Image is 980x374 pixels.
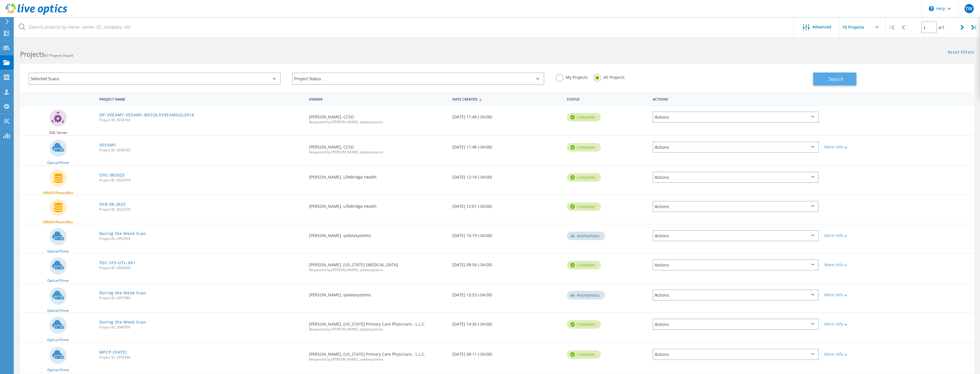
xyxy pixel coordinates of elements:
span: Project ID: 2992959 [99,237,304,240]
div: Actions [653,319,819,330]
span: Requested by [PERSON_NAME], ipdatasystems [309,150,446,154]
div: Actions [653,201,819,212]
div: More Info [824,352,895,356]
div: Actions [653,172,819,183]
span: Optical Prime [47,250,69,253]
div: Anonymous [567,232,605,240]
span: Project ID: 2957980 [99,296,304,300]
div: Status [564,93,650,104]
a: CHC-082025 [99,173,125,177]
span: Requested by [PERSON_NAME], ipdatasystems [309,120,446,124]
span: SQL Server [49,131,67,134]
div: | [886,17,897,38]
div: | [968,17,980,38]
div: Actions [653,289,819,301]
div: More Info [824,263,895,267]
div: Complete [567,113,601,122]
div: More Info [824,322,895,326]
svg: \n [929,6,934,11]
span: Project ID: 3023416 [99,179,304,182]
b: Projects [20,50,45,59]
span: Project ID: 2969430 [99,266,304,270]
div: [PERSON_NAME], ipdatasystems [306,284,449,303]
span: Optical Prime [47,309,69,312]
span: Requested by [PERSON_NAME], ipdatasystems [309,358,446,361]
div: Complete [567,143,601,152]
label: All Projects [593,74,625,79]
a: During the Week Scan [99,291,146,295]
span: Project ID: 2935544 [99,356,304,359]
div: Complete [567,261,601,269]
span: Advanced [812,25,831,29]
div: Selected Scans [29,73,281,85]
div: Complete [567,320,601,329]
div: Actions [653,349,819,360]
a: Reset Filters [948,50,974,55]
span: Project ID: 2940559 [99,326,304,329]
div: Complete [567,202,601,211]
div: [DATE] 15:53 (-04:00) [450,284,564,303]
div: Actions [653,259,819,271]
button: Search [813,73,856,85]
input: Search projects by name, owner, ID, company, etc [14,17,794,37]
div: Complete [567,173,601,182]
a: MPCP [DATE] [99,350,127,354]
div: Complete [567,350,601,359]
div: [DATE] 10:19 (-04:00) [450,224,564,243]
div: More Info [824,293,895,297]
span: of 7 [938,25,944,30]
span: VMAX3/PowerMax [43,220,73,224]
a: SHB 08-2025 [99,202,126,206]
div: [PERSON_NAME], LifeBridge Health [306,166,449,185]
div: Project Name [96,93,306,104]
a: OP-VEEAM1-VEEAM1-MSSQL$VEEAMSQL2016 [99,113,194,117]
div: [PERSON_NAME], CCSO [306,136,449,160]
div: More Info [824,234,895,238]
span: VMAX3/PowerMax [43,191,73,195]
span: Project ID: 3030743 [99,118,304,122]
div: [DATE] 12:01 (-04:00) [450,195,564,214]
div: Actions [653,230,819,241]
div: Actions [650,93,821,104]
div: [DATE] 08:11 (-04:00) [450,343,564,362]
div: [PERSON_NAME], LifeBridge Health [306,195,449,214]
a: VEEAM1 [99,143,116,147]
span: Project ID: 3023376 [99,208,304,211]
div: More Info [824,145,895,149]
a: TDC-SYS-UTL-001 [99,261,136,265]
label: My Projects [556,74,588,79]
div: Date Created [450,93,564,104]
a: During the Week Scan [99,320,146,324]
div: Owner [306,93,449,104]
div: [PERSON_NAME], CCSO [306,106,449,130]
div: Actions [653,142,819,153]
div: [DATE] 11:48 (-04:00) [450,136,564,155]
div: [PERSON_NAME], ipdatasystems [306,224,449,243]
div: [PERSON_NAME], [US_STATE] Primary Care Physicians , L.L.C. [306,313,449,337]
span: Optical Prime [47,161,69,165]
span: Requested by [PERSON_NAME], ipdatasystems [309,328,446,331]
a: Live Optics Dashboard [6,12,67,16]
div: [PERSON_NAME], [US_STATE] [MEDICAL_DATA] [306,254,449,277]
div: Anonymous [567,291,605,299]
span: TW [965,6,972,11]
div: Project Status [292,73,544,85]
span: Optical Prime [47,338,69,342]
span: Project ID: 3030742 [99,148,304,152]
div: [DATE] 11:48 (-04:00) [450,106,564,125]
a: During the Week Scan [99,232,146,236]
div: [DATE] 09:56 (-04:00) [450,254,564,273]
span: Requested by [PERSON_NAME], ipdatasystems [309,268,446,272]
div: [DATE] 14:36 (-04:00) [450,313,564,332]
div: [PERSON_NAME], [US_STATE] Primary Care Physicians , L.L.C. [306,343,449,367]
div: Actions [653,111,819,123]
span: Optical Prime [47,279,69,282]
span: Optical Prime [47,368,69,372]
span: 67 Projects Found [45,53,73,58]
span: Search [829,76,844,82]
div: [DATE] 12:18 (-04:00) [450,166,564,185]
